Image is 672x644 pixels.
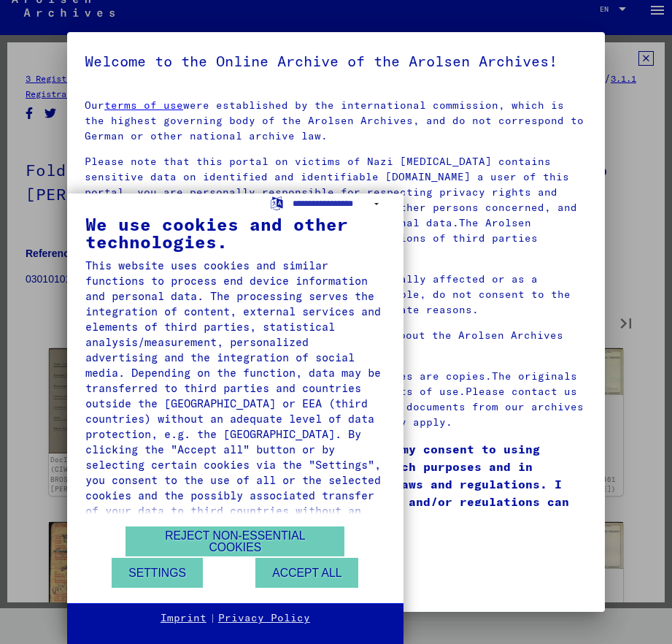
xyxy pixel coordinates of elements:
[112,558,203,588] button: Settings
[218,611,310,626] a: Privacy Policy
[125,526,344,556] button: Reject non-essential cookies
[85,215,385,250] div: We use cookies and other technologies.
[85,258,385,534] div: This website uses cookies and similar functions to process end device information and personal da...
[161,611,206,626] a: Imprint
[255,558,358,588] button: Accept all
